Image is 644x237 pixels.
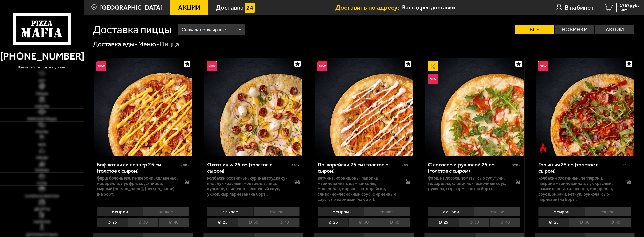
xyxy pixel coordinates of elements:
li: тонкое [143,207,189,216]
a: АкционныйНовинкаС лососем и рукколой 25 см (толстое с сыром) [424,58,524,156]
p: фарш из лосося, томаты, сыр сулугуни, моцарелла, сливочно-чесночный соус, руккола, сыр пармезан (... [428,175,509,192]
span: 430 г [623,163,631,167]
img: Новинка [317,61,327,71]
span: Санкт-Петербург, проспект Испытателей, 24к1 [402,3,531,12]
img: Новинка [207,61,217,71]
a: НовинкаОстрое блюдоГорыныч 25 см (толстое с сыром) [535,58,635,156]
img: Акционный [428,61,438,71]
span: Роллы [36,130,48,134]
span: 1767 руб. [620,3,639,8]
p: фарш болоньезе, пепперони, халапеньо, моцарелла, лук фри, соус-пицца, сырный [PERSON_NAME], [PERS... [97,175,178,197]
li: 25 [207,218,238,227]
img: С лососем и рукколой 25 см (толстое с сыром) [425,58,524,156]
span: В кабинет [565,4,594,11]
li: 30 [348,218,379,227]
p: ветчина, корнишоны, паприка маринованная, шампиньоны, моцарелла, морковь по-корейски, сливочно-че... [318,175,399,202]
div: Горыныч 25 см (толстое с сыром) [538,161,621,174]
span: Доставить по адресу: [335,4,402,11]
li: 25 [428,218,459,227]
span: Римская пицца [27,117,57,121]
li: 40 [600,218,631,227]
input: Ваш адрес доставки [402,3,531,12]
label: Новинки [555,25,594,34]
div: Биф хот чили пеппер 25 см (толстое с сыром) [97,161,180,174]
label: Акции [595,25,634,34]
li: тонкое [253,207,300,216]
img: Биф хот чили пеппер 25 см (толстое с сыром) [94,58,192,156]
li: 40 [158,218,189,227]
li: 30 [459,218,489,227]
span: Дополнительно [26,233,58,237]
span: Горячее [35,169,49,172]
h1: Доставка пиццы [93,24,171,35]
span: WOK [38,143,46,147]
img: Новинка [96,61,106,71]
span: 430 г [291,163,300,167]
li: с сыром [97,207,143,216]
div: Охотничья 25 см (толстое с сыром) [207,161,290,174]
li: с сыром [538,207,585,216]
span: Супы [37,182,47,185]
li: тонкое [474,207,520,216]
div: Пицца [160,40,179,49]
li: 40 [489,218,520,227]
span: Хит [38,79,45,83]
img: Охотничья 25 см (толстое с сыром) [204,58,302,156]
a: Меню- [138,40,159,48]
a: НовинкаОхотничья 25 см (толстое с сыром) [203,58,303,156]
span: 3 шт. [620,8,639,12]
li: 30 [238,218,269,227]
span: [GEOGRAPHIC_DATA] [100,4,163,11]
span: Обеды [36,156,48,160]
span: Наборы [35,105,49,108]
span: 480 г [402,163,410,167]
li: с сыром [318,207,364,216]
li: тонкое [585,207,631,216]
img: Новинка [538,61,548,71]
li: 40 [269,218,300,227]
span: Сначала популярные [182,23,226,36]
img: Новинка [428,74,438,84]
img: 15daf4d41897b9f0e9f617042186c801.svg [245,3,255,13]
span: Доставка [216,4,244,11]
a: НовинкаБиф хот чили пеппер 25 см (толстое с сыром) [93,58,193,156]
li: с сыром [428,207,474,216]
div: С лососем и рукколой 25 см (толстое с сыром) [428,161,511,174]
p: колбаски охотничьи, куриная грудка су-вид, лук красный, моцарелла, яйцо куриное, сливочно-чесночн... [207,175,288,197]
li: 25 [97,218,128,227]
li: 25 [318,218,348,227]
span: 480 г [181,163,189,167]
span: Десерты [34,208,50,211]
li: 40 [379,218,410,227]
img: По-корейски 25 см (толстое с сыром) [315,58,413,156]
span: Напитки [34,220,50,224]
li: с сыром [207,207,253,216]
img: Острое блюдо [538,143,548,153]
span: Салаты и закуски [25,195,59,198]
li: тонкое [364,207,410,216]
div: По-корейски 25 см (толстое с сыром) [318,161,401,174]
a: Доставка еды- [93,40,137,48]
label: Все [515,25,554,34]
img: Горыныч 25 см (толстое с сыром) [536,58,634,156]
li: 30 [569,218,600,227]
a: НовинкаПо-корейски 25 см (толстое с сыром) [314,58,414,156]
li: 30 [128,218,158,227]
span: 520 г [512,163,520,167]
span: Пицца [36,92,48,96]
p: колбаски Охотничьи, пепперони, паприка маринованная, лук красный, шампиньоны, халапеньо, моцарелл... [538,175,620,202]
li: 25 [538,218,569,227]
span: Акции [178,4,200,11]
